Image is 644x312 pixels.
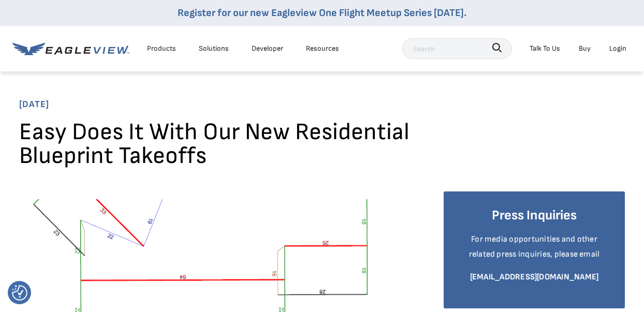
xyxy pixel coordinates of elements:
div: Products [147,42,176,55]
div: Solutions [199,42,229,55]
div: Resources [306,42,339,55]
a: [EMAIL_ADDRESS][DOMAIN_NAME] [470,272,599,282]
a: Register for our new Eagleview One Flight Meetup Series [DATE]. [178,7,466,19]
a: Developer [252,42,283,55]
div: Talk To Us [530,42,560,55]
h1: Easy Does It With Our New Residential Blueprint Takeoffs [19,121,423,176]
input: Search [402,38,512,59]
span: [DATE] [19,96,625,113]
button: Consent Preferences [12,285,27,301]
a: Buy [579,42,591,55]
div: Login [609,42,626,55]
img: Revisit consent button [12,285,27,301]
